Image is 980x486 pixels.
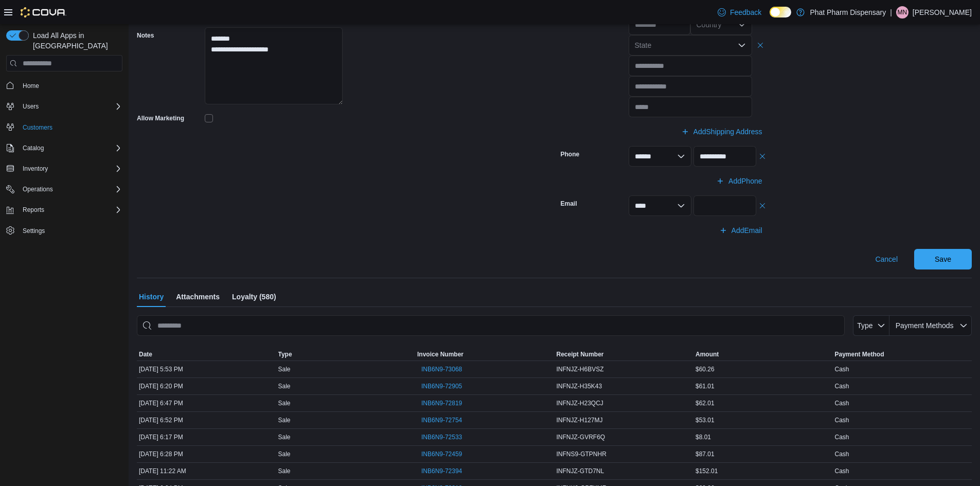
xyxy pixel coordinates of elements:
span: Cash [835,365,849,373]
button: Open list of options [738,41,746,49]
span: Settings [23,227,45,235]
button: Operations [19,183,57,195]
button: Settings [2,223,127,238]
nav: Complex example [6,74,122,265]
button: Customers [2,120,127,135]
span: Feedback [730,7,761,17]
button: INB6N9-72905 [417,380,466,392]
button: Catalog [19,142,48,154]
span: Sale [278,382,291,390]
span: [DATE] 5:53 PM [139,365,183,373]
div: $53.01 [693,414,833,426]
button: Users [19,100,43,113]
span: Attachments [176,286,220,307]
button: INB6N9-73068 [417,363,466,375]
label: Notes [137,31,154,40]
span: Home [19,79,122,92]
span: Cash [835,450,849,458]
button: INB6N9-72459 [417,448,466,460]
div: $87.01 [693,448,833,460]
button: Type [276,348,416,361]
span: Cash [835,467,849,475]
span: Receipt Number [557,350,604,358]
button: Operations [2,182,127,196]
button: Amount [693,348,833,361]
span: Operations [23,185,53,193]
span: Catalog [19,142,122,154]
span: Sale [278,416,291,424]
span: INB6N9-73068 [421,365,462,373]
button: Save [914,249,972,269]
div: $152.01 [693,465,833,477]
span: INFNJZ-H127MJ [557,416,603,424]
span: Cancel [875,254,898,264]
span: INB6N9-72819 [421,399,462,407]
button: Payment Methods [889,315,972,336]
span: [DATE] 6:20 PM [139,382,183,390]
span: Save [935,254,951,264]
p: Phat Pharm Dispensary [810,6,886,19]
input: This is a search bar. As you type, the results lower in the page will automatically filter. [137,315,845,336]
button: Receipt Number [555,348,694,361]
span: INB6N9-72905 [421,382,462,390]
span: Payment Method [835,350,884,358]
span: Loyalty (580) [232,286,276,307]
button: AddShipping Address [677,121,767,142]
span: [DATE] 6:17 PM [139,433,183,441]
span: [DATE] 6:52 PM [139,416,183,424]
span: Sale [278,450,291,458]
span: INB6N9-72459 [421,450,462,458]
button: Reports [2,203,127,217]
span: MN [898,6,907,19]
button: AddPhone [712,171,766,191]
div: $8.01 [693,431,833,443]
a: Customers [19,121,57,134]
span: Users [23,102,39,111]
a: Feedback [714,2,765,23]
span: [DATE] 6:47 PM [139,399,183,407]
span: Load All Apps in [GEOGRAPHIC_DATA] [29,30,122,51]
span: Inventory [19,163,122,175]
span: Inventory [23,165,48,173]
button: INB6N9-72394 [417,465,466,477]
button: Invoice Number [415,348,555,361]
div: $62.01 [693,397,833,409]
span: Sale [278,433,291,441]
a: Settings [19,225,49,237]
p: | [890,6,892,19]
img: Cova [21,7,66,17]
button: INB6N9-72533 [417,431,466,443]
button: Payment Method [833,348,972,361]
span: Reports [23,206,44,214]
input: Dark Mode [770,7,791,17]
span: Home [23,82,39,90]
button: Date [137,348,276,361]
span: Cash [835,382,849,390]
span: Reports [19,204,122,216]
span: INFNJZ-GTD7NL [557,467,604,475]
button: Users [2,99,127,114]
span: History [139,286,164,307]
span: Settings [19,224,122,237]
span: INFNJZ-H35K43 [557,382,602,390]
span: Cash [835,433,849,441]
button: Inventory [2,161,127,176]
span: INFNS9-GTPNHR [557,450,607,458]
span: INB6N9-72754 [421,416,462,424]
label: Allow Marketing [137,114,184,122]
span: Sale [278,365,291,373]
span: Type [278,350,292,358]
span: Add Shipping Address [693,127,762,137]
p: [PERSON_NAME] [913,6,972,19]
span: Customers [23,123,52,132]
span: Invoice Number [417,350,464,358]
span: Add Email [732,225,762,236]
button: INB6N9-72819 [417,397,466,409]
span: Customers [19,121,122,134]
button: Cancel [871,249,902,269]
span: Operations [19,183,122,195]
span: INB6N9-72533 [421,433,462,441]
span: Amount [696,350,719,358]
a: Home [19,80,43,92]
span: Sale [278,467,291,475]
